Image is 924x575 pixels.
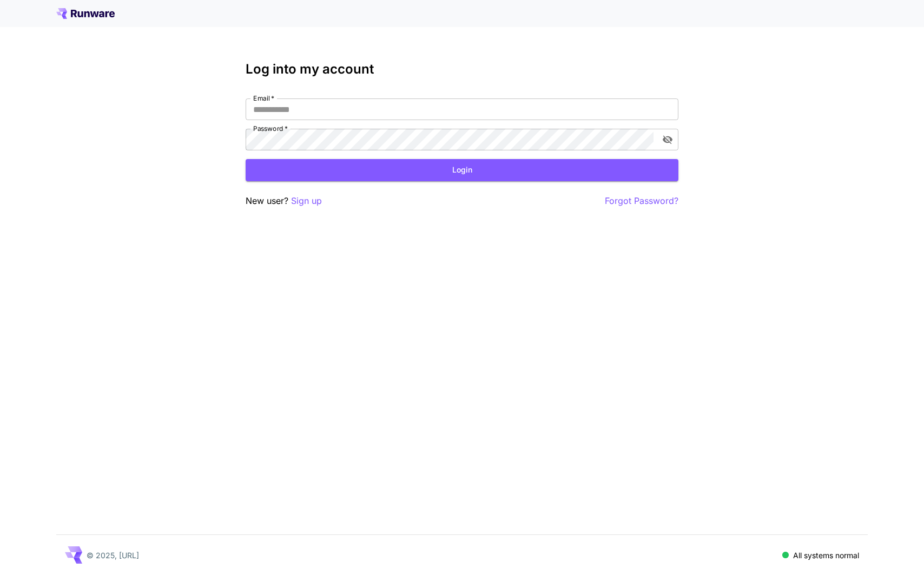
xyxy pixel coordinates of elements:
p: New user? [246,194,322,208]
label: Email [253,94,274,103]
button: toggle password visibility [658,130,677,149]
button: Login [246,159,678,181]
button: Sign up [291,194,322,208]
p: All systems normal [793,550,859,561]
p: © 2025, [URL] [87,550,139,561]
h3: Log into my account [246,62,678,77]
button: Forgot Password? [605,194,678,208]
label: Password [253,124,288,133]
